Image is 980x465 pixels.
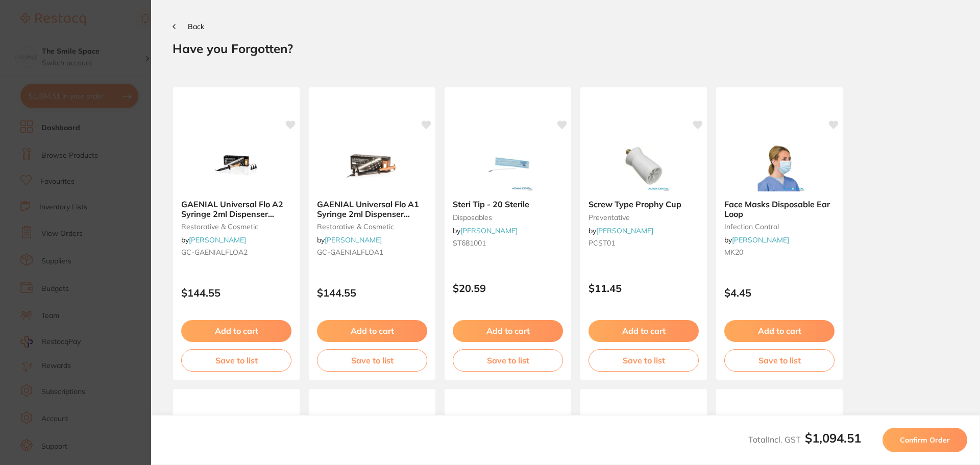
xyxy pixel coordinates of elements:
b: $1,094.51 [805,430,861,446]
small: GC-GAENIALFLOA2 [181,248,291,256]
small: infection control [724,223,835,231]
b: GAENIAL Universal Flo A2 Syringe 2ml Dispenser Tipsx20 [181,200,291,218]
button: Add to cart [589,320,699,341]
p: $4.45 [724,287,835,299]
small: GC-GAENIALFLOA1 [317,248,427,256]
small: PCST01 [589,239,699,247]
p: $20.59 [453,282,563,294]
span: by [181,235,246,244]
span: Total Incl. GST [748,434,861,445]
span: by [724,235,789,244]
button: Save to list [724,349,835,372]
span: by [453,226,518,235]
h2: Have you Forgotten? [173,41,959,56]
b: Face Masks Disposable Ear Loop [724,200,835,218]
a: [PERSON_NAME] [189,235,246,244]
button: Add to cart [453,320,563,341]
b: Steri Tip - 20 Sterile [453,200,563,209]
img: GAENIAL Universal Flo A1 Syringe 2ml Dispenser Tipsx20 [339,140,405,191]
button: Save to list [317,349,427,372]
button: Save to list [589,349,699,372]
button: Add to cart [724,320,835,341]
span: by [317,235,382,244]
p: $144.55 [181,287,291,299]
button: Add to cart [317,320,427,341]
button: Save to list [453,349,563,372]
button: Confirm Order [883,428,967,452]
small: preventative [589,213,699,222]
p: $11.45 [589,282,699,294]
span: Back [188,22,204,31]
small: restorative & cosmetic [181,223,291,231]
small: MK20 [724,248,835,256]
b: Screw Type Prophy Cup [589,200,699,209]
b: GAENIAL Universal Flo A1 Syringe 2ml Dispenser Tipsx20 [317,200,427,218]
button: Add to cart [181,320,291,341]
span: Confirm Order [900,435,950,445]
button: Back [173,22,204,31]
a: [PERSON_NAME] [596,226,653,235]
small: disposables [453,213,563,222]
img: Face Masks Disposable Ear Loop [746,140,813,191]
button: Save to list [181,349,291,372]
p: $144.55 [317,287,427,299]
img: Screw Type Prophy Cup [610,140,677,191]
img: GAENIAL Universal Flo A2 Syringe 2ml Dispenser Tipsx20 [203,140,269,191]
a: [PERSON_NAME] [732,235,789,244]
a: [PERSON_NAME] [325,235,382,244]
span: by [589,226,653,235]
a: [PERSON_NAME] [460,226,518,235]
img: Steri Tip - 20 Sterile [475,140,541,191]
small: ST681001 [453,239,563,247]
small: restorative & cosmetic [317,223,427,231]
